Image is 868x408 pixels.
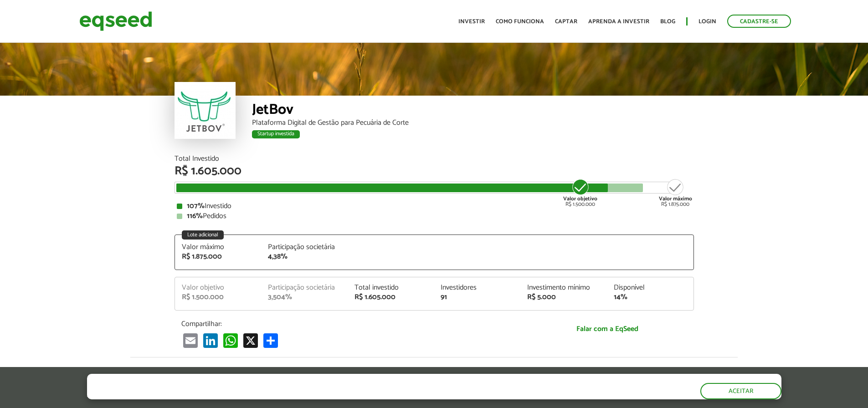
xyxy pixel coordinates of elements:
[563,178,597,207] div: R$ 1.500.000
[354,294,427,301] div: R$ 1.605.000
[207,391,313,399] a: política de privacidade e de cookies
[241,333,260,348] a: X
[458,19,485,25] a: Investir
[699,19,716,25] a: Login
[182,244,255,251] div: Valor máximo
[181,333,200,348] a: Email
[182,294,255,301] div: R$ 1.500.000
[187,210,203,222] strong: 116%
[660,19,675,25] a: Blog
[727,15,791,28] a: Cadastre-se
[268,244,341,251] div: Participação societária
[588,19,649,25] a: Aprenda a investir
[268,284,341,291] div: Participação societária
[175,155,694,163] div: Total Investido
[181,320,514,328] p: Compartilhar:
[175,165,694,177] div: R$ 1.605.000
[182,284,255,291] div: Valor objetivo
[563,194,597,203] strong: Valor objetivo
[659,194,692,203] strong: Valor máximo
[268,253,341,260] div: 4,38%
[252,102,694,119] div: JetBov
[221,333,240,348] a: WhatsApp
[87,374,417,388] h5: O site da EqSeed utiliza cookies para melhorar sua navegação.
[79,9,152,33] img: EqSeed
[177,203,692,210] div: Investido
[659,178,692,207] div: R$ 1.875.000
[187,200,205,212] strong: 107%
[252,119,694,127] div: Plataforma Digital de Gestão para Pecuária de Corte
[528,320,687,338] a: Falar com a EqSeed
[700,383,781,399] button: Aceitar
[262,333,280,348] a: Compartilhar
[614,284,687,291] div: Disponível
[496,19,544,25] a: Como funciona
[527,294,600,301] div: R$ 5.000
[87,390,417,399] p: Ao clicar em "aceitar", você aceita nossa .
[252,130,300,138] div: Startup investida
[441,294,514,301] div: 91
[354,284,427,291] div: Total investido
[441,284,514,291] div: Investidores
[177,213,692,220] div: Pedidos
[555,19,577,25] a: Captar
[268,294,341,301] div: 3,504%
[182,230,224,240] div: Lote adicional
[182,253,255,260] div: R$ 1.875.000
[527,284,600,291] div: Investimento mínimo
[614,294,687,301] div: 14%
[201,333,220,348] a: LinkedIn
